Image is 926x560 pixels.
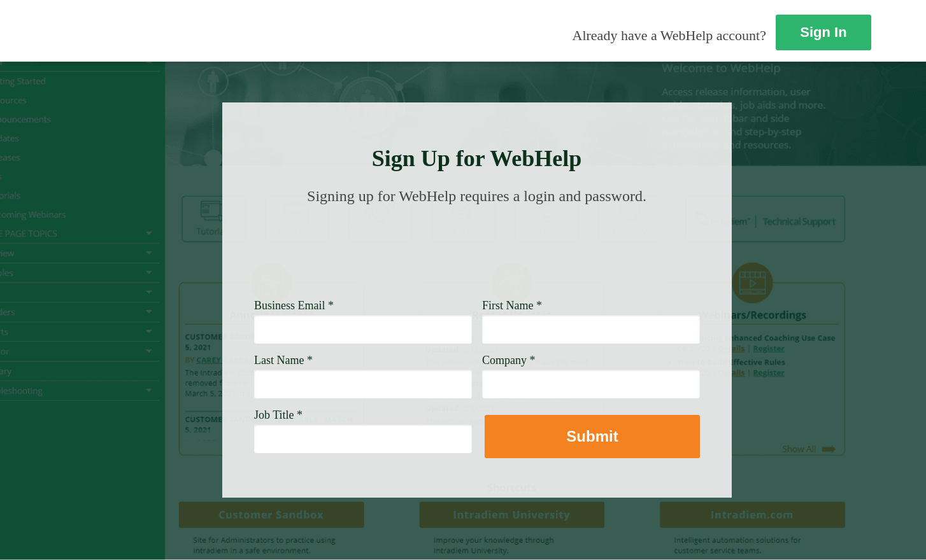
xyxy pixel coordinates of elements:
span: Job Title * [254,409,303,421]
span: Already have a WebHelp account? [573,27,766,43]
strong: Submit [566,428,618,445]
strong: Sign Up for WebHelp [372,146,582,171]
strong: Sign In [800,24,846,40]
button: Submit [485,415,700,458]
span: Signing up for WebHelp requires a login and password. [307,188,646,204]
img: Need Credentials? Sign up below. Have Credentials? Use the sign-in button. [262,218,692,281]
span: Business Email * [254,299,334,312]
span: First Name * [482,299,542,312]
span: Company * [482,354,536,367]
a: Sign In [776,15,871,50]
span: Last Name * [254,354,313,367]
